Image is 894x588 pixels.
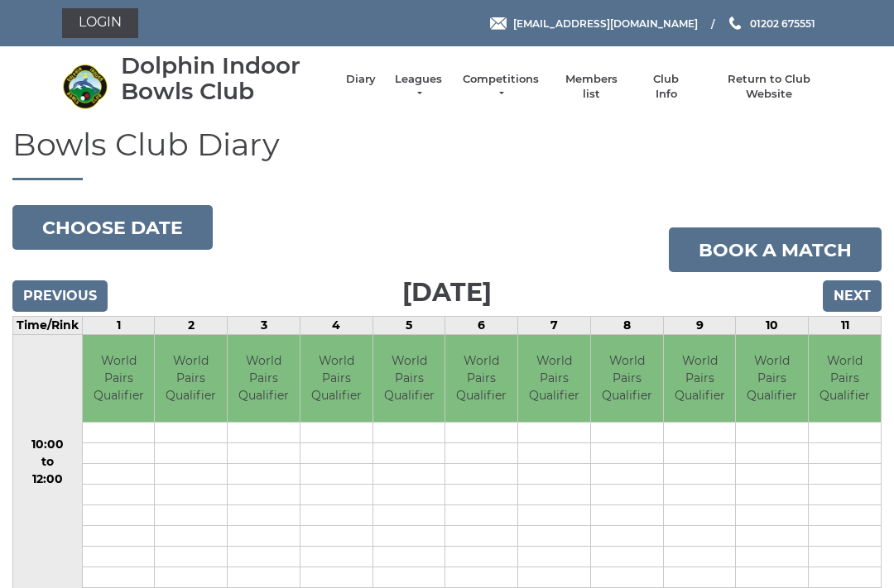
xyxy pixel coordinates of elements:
a: Competitions [461,72,541,102]
td: World Pairs Qualifier [809,335,881,422]
a: Book a match [669,227,882,272]
td: 9 [663,317,736,335]
button: Choose date [12,205,213,250]
td: Time/Rink [13,317,83,335]
td: 5 [372,317,445,335]
input: Previous [12,280,108,312]
a: Phone us 01202 675551 [727,16,815,31]
td: World Pairs Qualifier [373,335,445,422]
td: 4 [300,317,372,335]
td: World Pairs Qualifier [300,335,372,422]
a: Club Info [642,72,690,102]
span: 01202 675551 [750,17,815,29]
td: 11 [809,317,882,335]
a: Diary [346,72,376,87]
td: World Pairs Qualifier [736,335,808,422]
td: World Pairs Qualifier [155,335,227,422]
img: Email [490,17,507,30]
td: 2 [155,317,228,335]
div: Dolphin Indoor Bowls Club [121,53,329,104]
img: Dolphin Indoor Bowls Club [62,64,108,109]
a: Email [EMAIL_ADDRESS][DOMAIN_NAME] [490,16,698,31]
h1: Bowls Club Diary [12,127,882,181]
td: World Pairs Qualifier [591,335,663,422]
a: Members list [556,72,625,102]
td: 7 [518,317,591,335]
td: World Pairs Qualifier [664,335,736,422]
a: Return to Club Website [707,72,832,102]
a: Leagues [392,72,445,102]
td: World Pairs Qualifier [83,335,155,422]
td: World Pairs Qualifier [445,335,517,422]
td: 8 [590,317,663,335]
td: 3 [228,317,300,335]
input: Next [823,280,882,312]
td: World Pairs Qualifier [518,335,590,422]
span: [EMAIL_ADDRESS][DOMAIN_NAME] [513,17,698,29]
img: Phone us [729,17,741,30]
td: 6 [445,317,518,335]
td: 1 [82,317,155,335]
td: 10 [736,317,809,335]
a: Login [62,8,138,38]
td: World Pairs Qualifier [228,335,300,422]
